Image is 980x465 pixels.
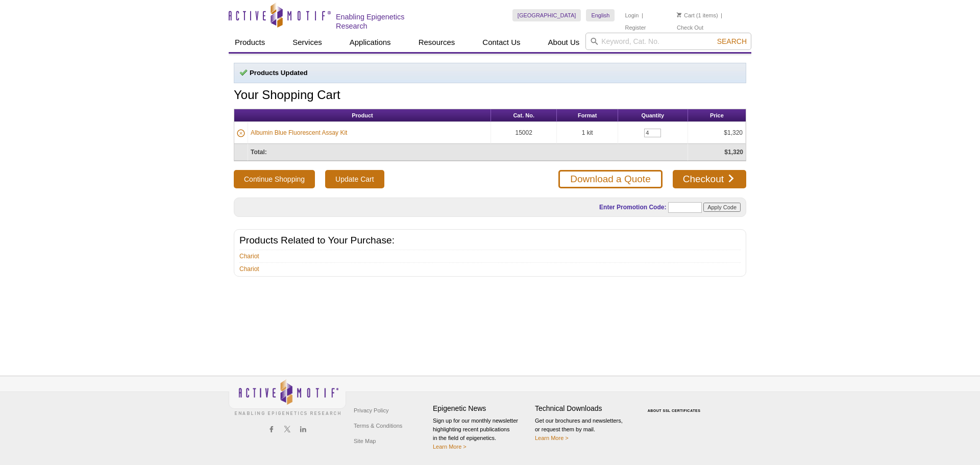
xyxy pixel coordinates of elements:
a: Contact Us [476,33,526,52]
li: (1 items) [677,9,718,21]
span: Product [352,112,373,118]
button: Continue Shopping [234,170,315,188]
a: Albumin Blue Fluorescent Assay Kit [251,128,347,137]
a: English [586,9,615,21]
a: Chariot [239,252,259,261]
label: Enter Promotion Code: [598,204,666,211]
td: 15002 [491,122,557,144]
td: 1 kit [557,122,618,144]
a: Terms & Conditions [351,418,405,433]
a: Learn More > [535,435,569,441]
h2: Enabling Epigenetics Research [336,12,437,31]
img: Active Motif, [229,376,346,418]
span: Search [717,37,747,45]
span: Cat. No. [513,112,534,118]
a: ABOUT SSL CERTIFICATES [648,409,701,412]
a: Site Map [351,433,378,449]
a: [GEOGRAPHIC_DATA] [512,9,581,21]
p: Sign up for our monthly newsletter highlighting recent publications in the field of epigenetics. [433,417,530,451]
input: Keyword, Cat. No. [585,33,751,50]
li: | [642,9,643,21]
a: Privacy Policy [351,403,391,418]
a: Learn More > [433,444,467,450]
h4: Technical Downloads [535,404,632,413]
a: Login [625,12,639,19]
span: Quantity [641,112,664,118]
strong: $1,320 [724,149,743,156]
li: | [721,9,722,21]
a: Resources [412,33,461,52]
a: Register [625,24,646,31]
a: Download a Quote [558,170,662,188]
h1: Your Shopping Cart [234,88,746,103]
p: Products Updated [239,68,741,78]
a: Chariot [239,264,259,274]
a: Services [286,33,328,52]
a: Cart [677,12,695,19]
input: Apply Code [703,203,741,212]
td: $1,320 [688,122,746,144]
span: Price [710,112,724,118]
h2: Products Related to Your Purchase: [239,236,741,245]
a: Check Out [677,24,703,31]
p: Get our brochures and newsletters, or request them by mail. [535,417,632,443]
strong: Total: [251,149,267,156]
button: Search [714,37,750,46]
input: Update Cart [325,170,384,188]
a: Checkout [673,170,746,188]
h4: Epigenetic News [433,404,530,413]
a: About Us [542,33,586,52]
img: Your Cart [677,12,681,17]
span: Format [578,112,597,118]
a: Applications [344,33,397,52]
a: Products [229,33,271,52]
table: Click to Verify - This site chose Symantec SSL for secure e-commerce and confidential communicati... [637,394,714,417]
